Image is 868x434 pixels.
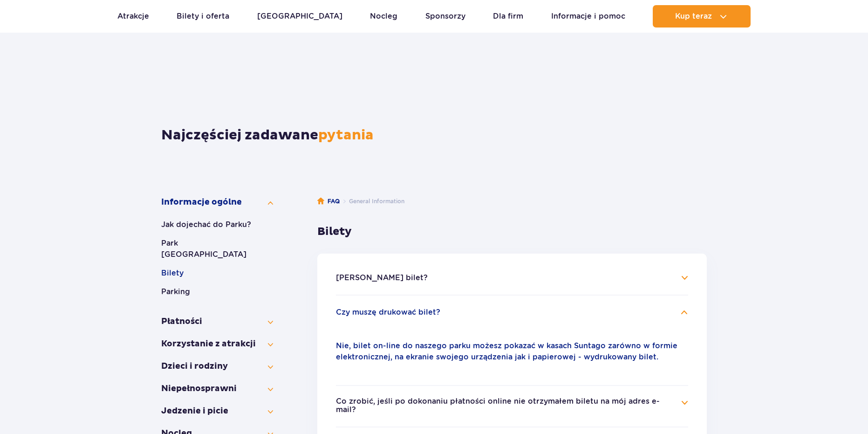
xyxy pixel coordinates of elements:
button: Parking [161,286,273,297]
button: Co zrobić, jeśli po dokonaniu płatności online nie otrzymałem biletu na mój adres e-mail? [336,397,674,414]
button: Niepełno­sprawni [161,383,273,394]
a: Dla firm [493,5,523,28]
button: Czy muszę drukować bilet? [336,308,440,317]
button: Kup teraz [653,5,751,28]
button: Płatności [161,316,273,327]
a: Informacje i pomoc [551,5,625,28]
a: Bilety i oferta [177,5,229,28]
button: Korzystanie z atrakcji [161,338,273,350]
p: Nie, bilet on-line do naszego parku możesz pokazać w kasach Suntago zarówno w formie elektroniczn... [336,340,688,363]
a: [GEOGRAPHIC_DATA] [257,5,342,28]
a: Atrakcje [117,5,149,28]
span: pytania [318,126,374,144]
button: Park [GEOGRAPHIC_DATA] [161,238,273,260]
button: Jak dojechać do Parku? [161,219,273,230]
button: Dzieci i rodziny [161,361,273,372]
h3: Bilety [317,225,707,239]
button: [PERSON_NAME] bilet? [336,274,428,282]
a: Nocleg [370,5,397,28]
button: Informacje ogólne [161,197,273,208]
li: General Information [340,197,404,206]
button: Bilety [161,268,273,279]
h1: Najczęściej zadawane [161,127,707,144]
button: Jedzenie i picie [161,406,273,417]
a: Sponsorzy [425,5,465,28]
a: FAQ [317,197,340,206]
span: Kup teraz [675,12,712,21]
